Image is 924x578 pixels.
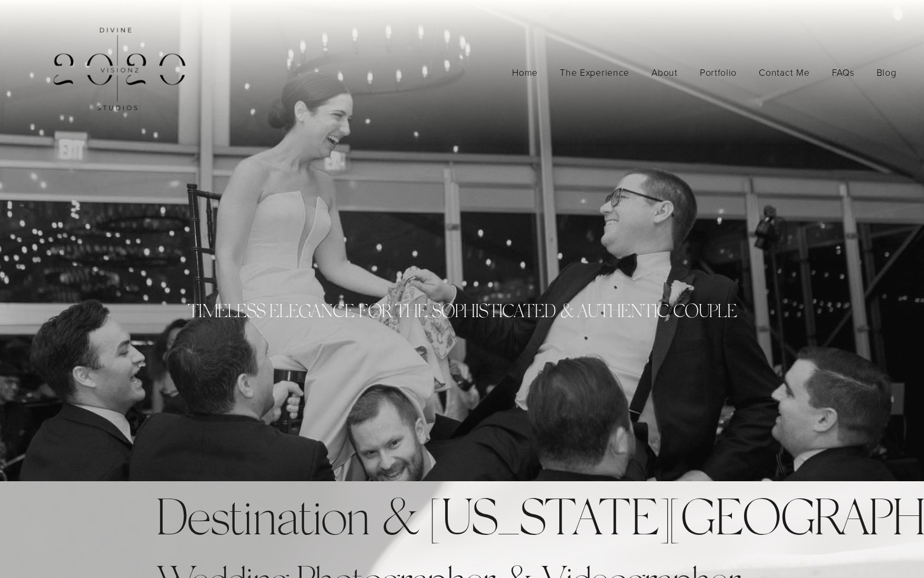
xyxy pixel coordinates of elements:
a: About [651,63,678,82]
a: Blog [877,63,897,82]
a: Home [512,63,538,82]
span: Portfolio [700,64,737,81]
span: Contact Me [759,64,809,81]
a: The Experience [560,63,629,82]
a: folder dropdown [700,63,737,82]
a: FAQs [832,63,855,82]
a: folder dropdown [759,63,809,82]
img: Divine 20/20 Visionz Studios [28,1,207,144]
h3: TIMELESS ELEGANCE FOR THE SOPHISTICATED & AUTHENTIC COUPLE [125,300,799,326]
